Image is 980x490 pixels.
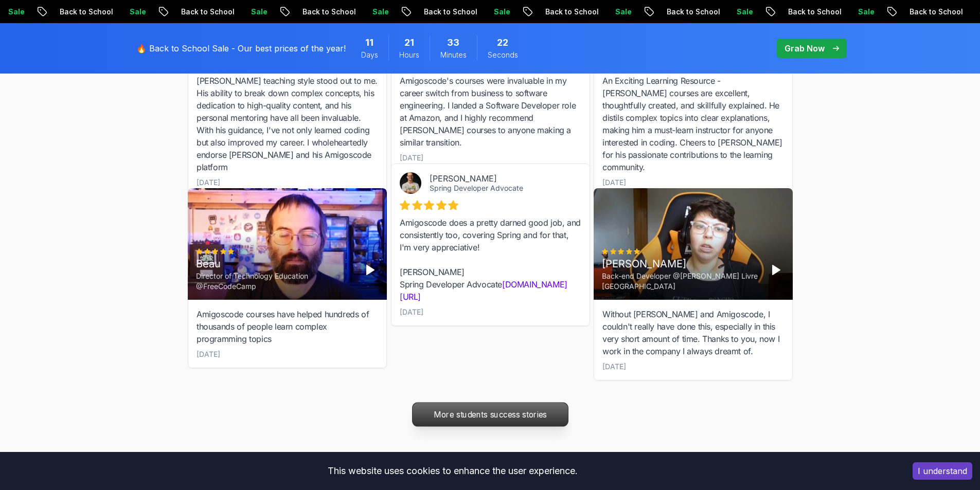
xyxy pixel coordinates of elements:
p: Sale [417,7,450,17]
span: Hours [399,50,419,60]
div: [DATE] [602,361,626,372]
span: 22 Seconds [497,35,508,50]
span: Minutes [440,50,467,60]
p: Back to School [347,7,417,17]
p: Sale [781,7,814,17]
div: [DATE] [197,349,220,359]
p: Sale [539,7,572,17]
div: [DATE] [602,177,626,188]
p: Back to School [590,7,660,17]
p: Sale [174,7,207,17]
p: Back to School [469,7,539,17]
p: Sale [53,7,86,17]
div: This website uses cookies to enhance the user experience. [8,460,897,482]
a: [DOMAIN_NAME][URL] [400,279,567,302]
div: Amigoscode does a pretty darned good job, and consistently too, covering Spring and for that, I'm... [400,216,581,303]
p: Back to School [226,7,296,17]
p: Back to School [104,7,174,17]
div: Amigoscode courses have helped hundreds of thousands of people learn complex programming topics [197,308,378,345]
div: [PERSON_NAME] [430,173,565,184]
a: More students success stories [412,402,568,427]
div: Amigoscode's courses were invaluable in my career switch from business to software engineering. I... [400,75,581,149]
p: Sale [660,7,693,17]
div: Director of Technology Education @FreeCodeCamp [196,271,354,292]
span: 21 Hours [404,35,414,50]
button: Accept cookies [913,462,972,480]
span: Days [361,50,378,60]
div: [PERSON_NAME] [602,257,760,271]
div: [DATE] [197,177,220,188]
button: Play [362,262,378,278]
div: An Exciting Learning Resource - [PERSON_NAME] courses are excellent, thoughtfully created, and sk... [602,75,784,173]
p: Grab Now [785,42,825,55]
div: Back-end Developer @[PERSON_NAME] Livre [GEOGRAPHIC_DATA] [602,271,760,292]
span: 33 Minutes [447,35,459,50]
button: Play [768,262,784,278]
span: 11 Days [365,35,373,50]
p: Back to School [833,7,903,17]
span: Seconds [488,50,518,60]
div: [DATE] [400,153,423,163]
div: Beau [196,257,354,271]
p: Sale [296,7,329,17]
p: 🔥 Back to School Sale - Our best prices of the year! [136,42,346,55]
img: Josh Long avatar [400,172,421,194]
div: Without [PERSON_NAME] and Amigoscode, I couldn't really have done this, especially in this very s... [602,308,784,357]
div: [PERSON_NAME] teaching style stood out to me. His ability to break down complex concepts, his ded... [197,75,378,173]
a: Spring Developer Advocate [430,184,523,192]
p: More students success stories [412,403,567,426]
p: Sale [903,7,936,17]
p: Back to School [711,7,781,17]
div: [DATE] [400,307,423,317]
